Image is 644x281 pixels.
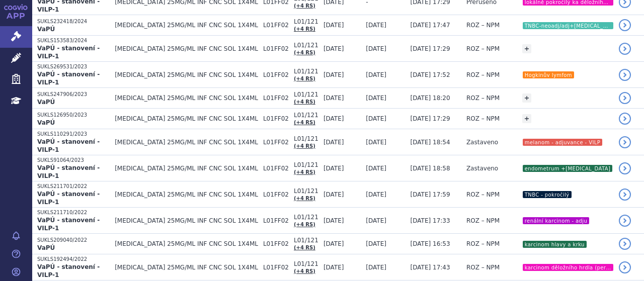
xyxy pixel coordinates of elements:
[523,217,589,224] i: renální karcinom - adju
[37,45,100,60] strong: VaPÚ - stanovení - VILP-1
[37,71,100,86] strong: VaPÚ - stanovení - VILP-1
[466,45,500,52] span: ROZ – NPM
[263,139,289,146] span: L01FF02
[466,217,500,224] span: ROZ – NPM
[294,169,315,175] a: (+4 RS)
[263,165,289,172] span: L01FF02
[466,240,500,247] span: ROZ – NPM
[466,115,500,122] span: ROZ – NPM
[263,217,289,224] span: L01FF02
[324,45,344,52] span: [DATE]
[366,95,386,102] span: [DATE]
[522,114,531,123] a: +
[523,139,602,146] i: melanom - adjuvance - VILP
[294,18,318,25] span: L01/121
[294,196,315,201] a: (+4 RS)
[366,45,386,52] span: [DATE]
[324,115,344,122] span: [DATE]
[324,264,344,271] span: [DATE]
[466,71,500,78] span: ROZ – NPM
[115,191,258,198] span: [MEDICAL_DATA] 25MG/ML INF CNC SOL 1X4ML
[294,3,315,9] a: (+4 RS)
[37,263,100,278] strong: VaPÚ - stanovení - VILP-1
[115,22,258,29] span: [MEDICAL_DATA] 25MG/ML INF CNC SOL 1X4ML
[324,191,344,198] span: [DATE]
[294,161,318,168] span: L01/121
[523,22,613,29] i: TNBC-neoadj/adj+[MEDICAL_DATA]+mCRC
[37,26,55,33] strong: VaPÚ
[37,37,110,44] p: SUKLS153583/2024
[115,240,258,247] span: [MEDICAL_DATA] 25MG/ML INF CNC SOL 1X4ML
[263,115,289,122] span: L01FF02
[411,139,450,146] span: [DATE] 18:54
[411,264,450,271] span: [DATE] 17:43
[523,165,612,172] i: endometrum +[MEDICAL_DATA]
[37,131,110,138] p: SUKLS110291/2023
[115,95,258,102] span: [MEDICAL_DATA] 25MG/ML INF CNC SOL 1X4ML
[411,217,450,224] span: [DATE] 17:33
[263,191,289,198] span: L01FF02
[411,191,450,198] span: [DATE] 17:59
[523,264,613,271] i: karcinom děložního hrdla (pers/reci/meta)
[366,217,386,224] span: [DATE]
[294,143,315,149] a: (+4 RS)
[619,19,631,31] a: detail
[294,188,318,195] span: L01/121
[37,18,110,25] p: SUKLS232418/2024
[619,189,631,201] a: detail
[366,115,386,122] span: [DATE]
[294,135,318,142] span: L01/121
[619,162,631,174] a: detail
[411,71,450,78] span: [DATE] 17:52
[263,71,289,78] span: L01FF02
[366,165,386,172] span: [DATE]
[619,113,631,125] a: detail
[411,165,450,172] span: [DATE] 18:58
[619,261,631,273] a: detail
[37,99,55,106] strong: VaPÚ
[294,260,318,267] span: L01/121
[115,217,258,224] span: [MEDICAL_DATA] 25MG/ML INF CNC SOL 1X4ML
[294,112,318,119] span: L01/121
[522,93,531,103] a: +
[324,139,344,146] span: [DATE]
[466,264,500,271] span: ROZ – NPM
[366,191,386,198] span: [DATE]
[115,71,258,78] span: [MEDICAL_DATA] 25MG/ML INF CNC SOL 1X4ML
[294,68,318,75] span: L01/121
[37,209,110,216] p: SUKLS211710/2022
[294,245,315,250] a: (+4 RS)
[324,95,344,102] span: [DATE]
[324,165,344,172] span: [DATE]
[294,99,315,105] a: (+4 RS)
[294,222,315,227] a: (+4 RS)
[37,164,100,179] strong: VaPÚ - stanovení - VILP-1
[466,191,500,198] span: ROZ – NPM
[263,95,289,102] span: L01FF02
[466,22,500,29] span: ROZ – NPM
[37,191,100,206] strong: VaPÚ - stanovení - VILP-1
[294,42,318,49] span: L01/121
[366,264,386,271] span: [DATE]
[37,63,110,70] p: SUKLS269531/2023
[366,22,386,29] span: [DATE]
[366,71,386,78] span: [DATE]
[263,45,289,52] span: L01FF02
[37,183,110,190] p: SUKLS211701/2022
[37,91,110,98] p: SUKLS247906/2023
[294,26,315,32] a: (+4 RS)
[411,240,450,247] span: [DATE] 16:53
[294,76,315,81] a: (+4 RS)
[523,191,572,198] i: TNBC - pokročilý
[619,136,631,148] a: detail
[115,264,258,271] span: [MEDICAL_DATA] 25MG/ML INF CNC SOL 1X4ML
[522,44,531,53] a: +
[366,240,386,247] span: [DATE]
[411,95,450,102] span: [DATE] 18:20
[37,237,110,244] p: SUKLS209040/2022
[411,45,450,52] span: [DATE] 17:29
[115,165,258,172] span: [MEDICAL_DATA] 25MG/ML INF CNC SOL 1X4ML
[324,240,344,247] span: [DATE]
[263,264,289,271] span: L01FF02
[466,139,498,146] span: Zastaveno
